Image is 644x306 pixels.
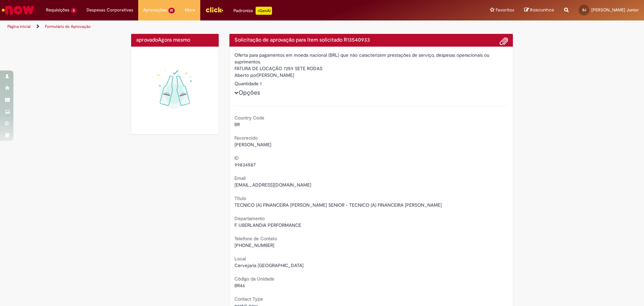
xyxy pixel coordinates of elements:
[234,80,508,87] div: Quantidade 1
[234,162,256,168] span: 99834587
[496,7,514,13] span: Favoritos
[234,65,508,72] div: FATURA DE LOCAÇÃO 7259 SETE RODAS
[7,24,31,29] a: Página inicial
[234,121,240,127] span: BR
[234,175,246,181] b: Email
[234,262,304,268] span: Cervejaria [GEOGRAPHIC_DATA]
[582,8,586,12] span: SJ
[234,52,508,65] div: Oferta para pagamentos em moeda nacional (BRL) que não caracterizem prestações de serviço, despes...
[234,283,245,289] span: BR46
[234,276,274,282] b: Código da Unidade
[234,155,239,161] b: ID
[530,7,554,13] span: Rascunhos
[234,72,508,80] div: [PERSON_NAME]
[234,72,257,79] label: Aberto por
[87,7,133,13] span: Despesas Corporativas
[234,202,442,208] span: TECNICO (A) FINANCEIRA [PERSON_NAME] SENIOR - TECNICO (A) FINANCEIRA [PERSON_NAME]
[205,5,223,15] img: click_logo_yellow_360x200.png
[234,256,246,262] b: Local
[234,135,258,141] b: Favorecido
[256,7,272,15] p: +GenAi
[234,195,246,201] b: Título
[234,242,274,248] span: [PHONE_NUMBER]
[234,37,508,43] h4: Solicitação de aprovação para Item solicitado R13540933
[136,37,214,43] h4: aprovado
[168,8,175,13] span: 21
[185,7,195,13] span: More
[143,7,167,13] span: Aprovações
[233,7,272,15] div: Padroniza
[1,3,35,17] img: ServiceNow
[234,215,265,221] b: Departamento
[234,236,277,242] b: Telefone de Contato
[234,296,263,302] b: Contact Type
[158,37,190,43] time: 29/09/2025 08:28:36
[234,115,264,121] b: Country Code
[524,7,554,13] a: Rascunhos
[45,24,91,29] a: Formulário de Aprovação
[5,20,424,33] ul: Trilhas de página
[136,52,214,129] img: sucesso_1.gif
[158,37,190,43] span: Agora mesmo
[234,142,271,148] span: [PERSON_NAME]
[46,7,69,13] span: Requisições
[71,8,76,13] span: 3
[234,182,311,188] span: [EMAIL_ADDRESS][DOMAIN_NAME]
[234,222,301,228] span: F. UBERLANDIA PERFORMANCE
[591,7,639,13] span: [PERSON_NAME] Junior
